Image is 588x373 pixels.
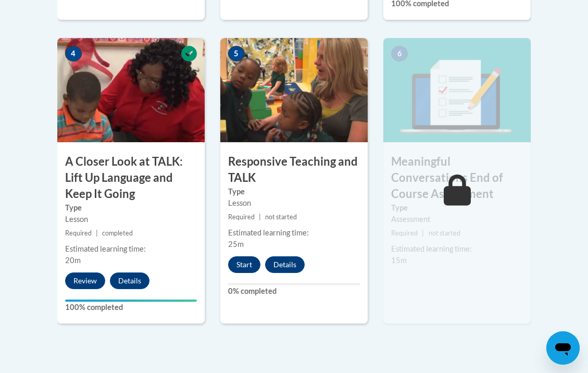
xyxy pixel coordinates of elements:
h3: Meaningful Conversations End of Course Assessment [383,154,531,202]
label: Type [65,202,197,214]
span: 20m [65,256,81,265]
label: Type [228,186,360,197]
span: 6 [391,46,408,61]
span: 15m [391,256,407,265]
img: Course Image [383,38,531,142]
span: completed [102,229,133,237]
span: Required [228,213,255,221]
span: 5 [228,46,245,61]
div: Assessment [391,214,523,225]
div: Estimated learning time: [65,243,197,255]
div: Your progress [65,300,197,302]
span: 25m [228,240,244,248]
img: Course Image [220,38,368,142]
span: | [96,229,98,237]
div: Lesson [65,214,197,225]
button: Details [265,256,305,273]
div: Lesson [228,197,360,209]
div: Estimated learning time: [228,227,360,239]
button: Review [65,272,105,289]
div: Estimated learning time: [391,243,523,255]
span: not started [429,229,460,237]
span: not started [265,213,297,221]
label: 100% completed [65,302,197,313]
span: | [422,229,424,237]
img: Course Image [57,38,205,142]
iframe: Button to launch messaging window [546,331,580,365]
button: Start [228,256,260,273]
h3: A Closer Look at TALK: Lift Up Language and Keep It Going [57,154,205,202]
button: Details [110,272,149,289]
span: Required [65,229,92,237]
span: Required [391,229,418,237]
span: 4 [65,46,82,61]
label: Type [391,202,523,214]
label: 0% completed [228,285,360,297]
h3: Responsive Teaching and TALK [220,154,368,186]
span: | [259,213,261,221]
